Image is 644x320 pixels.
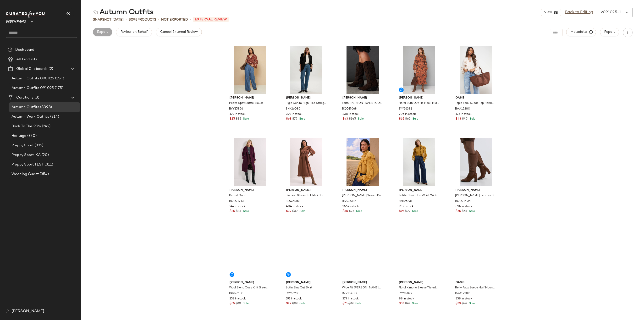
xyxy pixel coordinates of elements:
[11,309,44,314] span: [PERSON_NAME]
[6,309,10,313] img: svg%3e
[399,117,404,121] span: $65
[342,292,357,296] span: BYY13400
[236,117,241,121] span: $35
[339,46,387,94] img: bqq19668_dark%20brown_xl
[399,209,404,214] span: $79
[342,204,359,209] span: 256 in stock
[229,101,264,105] span: Petite Spot Ruffle Blouse
[399,302,404,306] span: $53
[342,302,347,306] span: $75
[39,171,49,177] span: (354)
[601,10,621,15] div: v091025-1
[120,30,148,34] span: Review on Behalf
[600,28,619,36] button: Report
[456,117,461,121] span: $43
[11,105,39,110] span: Autumn Outfits
[8,47,12,52] img: svg%3e
[286,107,300,111] span: BKK26085
[230,204,246,209] span: 247 in stock
[44,162,53,167] span: (311)
[230,297,246,301] span: 152 in stock
[541,9,561,16] button: View
[11,114,49,120] span: Autumn Work Outfits
[468,210,475,213] span: Sale
[26,133,37,139] span: (370)
[129,18,138,22] span: 8098
[456,96,496,100] span: Oasis
[349,209,354,214] span: $75
[11,143,34,148] span: Preppy Sport
[398,292,412,296] span: BYY15822
[604,30,615,34] span: Report
[129,17,156,22] div: Products
[229,199,244,204] span: BQQ21213
[11,152,41,158] span: Preppy Sport: KA
[349,117,356,121] span: $145
[411,117,418,121] span: Sale
[286,96,326,100] span: [PERSON_NAME]
[230,112,246,116] span: 179 in stock
[456,297,472,301] span: 338 in stock
[292,302,297,306] span: $29
[298,210,305,213] span: Sale
[6,11,46,18] img: cfy_white_logo.C9jOOHJF.svg
[342,193,382,198] span: [PERSON_NAME] Woven Pussy Bow Blouse
[342,117,348,121] span: $43
[190,17,191,22] span: •
[357,117,364,121] span: Sale
[229,286,270,290] span: Wool Blend Cosy Knit Sleeveless Tank Top
[230,302,235,306] span: $55
[286,188,326,193] span: [PERSON_NAME]
[462,117,468,121] span: $45
[230,117,235,121] span: $25
[565,10,593,15] a: Back to Editing
[242,117,249,121] span: Sale
[34,143,44,148] span: (332)
[468,302,475,305] span: Sale
[54,76,64,81] span: (154)
[456,302,461,306] span: $33
[160,30,198,34] span: Cancel External Review
[15,47,34,53] span: Dashboard
[298,117,305,121] span: Sale
[286,286,312,290] span: Satin Bias Cut Skirt
[229,107,243,111] span: BYY15856
[286,292,299,296] span: BYY16283
[348,302,353,306] span: $79
[16,66,48,72] span: Global Clipboards
[399,204,414,209] span: 93 in stock
[342,107,357,111] span: BQQ19668
[242,210,249,213] span: Sale
[339,138,387,186] img: bkk26387_ochre_xl
[33,95,39,100] span: (8)
[286,297,302,301] span: 191 in stock
[93,10,98,15] img: svg%3e
[570,30,592,34] span: Metadata
[230,96,270,100] span: [PERSON_NAME]
[286,281,326,285] span: [PERSON_NAME]
[116,28,152,36] button: Review on Behalf
[226,138,274,186] img: bqq21213_burgundy_xl
[229,193,246,198] span: Belted Coat
[41,124,50,129] span: (242)
[411,302,418,305] span: Sale
[286,193,326,198] span: Blouson Sleeve Frill Midi Dress
[39,105,52,110] span: (8098)
[11,76,54,81] span: Autumn Outfits 090925
[399,96,439,100] span: [PERSON_NAME]
[468,117,475,121] span: Sale
[282,46,330,94] img: bkk26085_mid%20blue_xl
[399,297,414,301] span: 88 in stock
[11,133,26,139] span: Heritage
[298,302,305,305] span: Sale
[242,302,249,305] span: Sale
[462,209,467,214] span: $65
[342,96,383,100] span: [PERSON_NAME]
[342,209,348,214] span: $60
[456,204,472,209] span: 594 in stock
[411,210,418,213] span: Sale
[398,193,439,198] span: Petite Denim Tie Waist Wide Leg Tailored Trouser
[236,209,241,214] span: $85
[286,117,291,121] span: $63
[11,162,44,167] span: Preppy Sport TEST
